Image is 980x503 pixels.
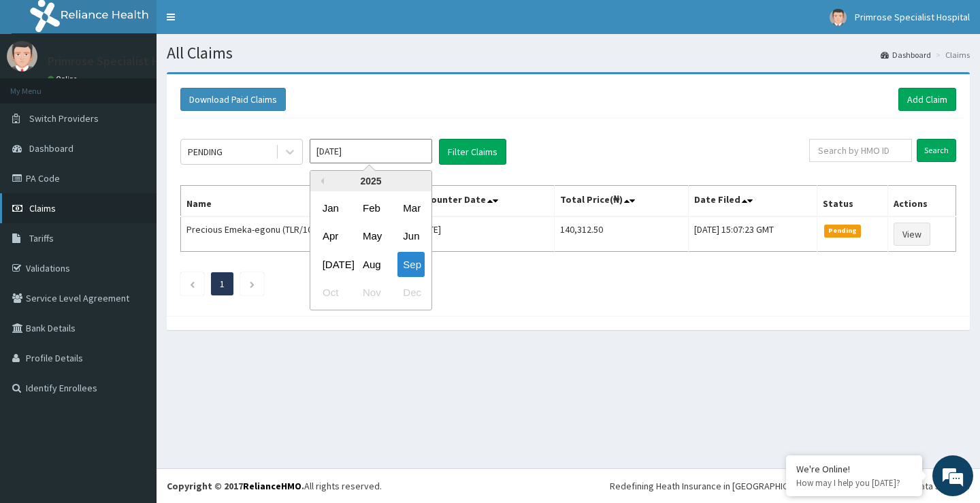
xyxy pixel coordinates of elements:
[824,225,862,237] span: Pending
[167,480,304,492] strong: Copyright © 2017 .
[249,278,255,290] a: Next page
[855,11,970,23] span: Primrose Specialist Hospital
[317,252,344,277] div: Choose July 2025
[397,195,425,221] div: Choose March 2025
[688,216,817,252] td: [DATE] 15:07:23 GMT
[397,252,425,277] div: Choose September 2025
[181,216,410,252] td: Precious Emeka-egonu (TLR/10163/A)
[243,480,301,492] a: RelianceHMO
[29,112,99,125] span: Switch Providers
[317,224,344,249] div: Choose April 2025
[167,44,970,62] h1: All Claims
[610,479,970,493] div: Redefining Heath Insurance in [GEOGRAPHIC_DATA] using Telemedicine and Data Science!
[688,186,817,217] th: Date Filed
[796,477,912,489] p: How may I help you today?
[917,139,956,162] input: Search
[357,195,385,221] div: Choose February 2025
[189,278,195,290] a: Previous page
[932,49,970,61] li: Claims
[894,223,930,246] a: View
[809,139,912,162] input: Search by HMO ID
[830,9,847,26] img: User Image
[188,145,223,159] div: PENDING
[7,41,37,71] img: User Image
[71,76,229,94] div: Chat with us now
[79,159,188,297] span: We're online!
[29,142,73,155] span: Dashboard
[180,88,286,111] button: Download Paid Claims
[7,348,259,395] textarea: Type your message and hit 'Enter'
[48,55,197,67] p: Primrose Specialist Hospital
[397,224,425,249] div: Choose June 2025
[881,49,931,61] a: Dashboard
[555,216,688,252] td: 140,312.50
[29,202,56,214] span: Claims
[357,252,385,277] div: Choose August 2025
[223,7,256,39] div: Minimize live chat window
[317,178,324,184] button: Previous Year
[898,88,956,111] a: Add Claim
[357,224,385,249] div: Choose May 2025
[317,195,344,221] div: Choose January 2025
[310,171,431,191] div: 2025
[310,139,432,163] input: Select Month and Year
[29,232,54,244] span: Tariffs
[25,68,55,102] img: d_794563401_company_1708531726252_794563401
[310,194,431,307] div: month 2025-09
[555,186,688,217] th: Total Price(₦)
[887,186,955,217] th: Actions
[48,74,80,84] a: Online
[817,186,887,217] th: Status
[181,186,410,217] th: Name
[439,139,506,165] button: Filter Claims
[220,278,225,290] a: Page 1 is your current page
[157,468,980,503] footer: All rights reserved.
[796,463,912,475] div: We're Online!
